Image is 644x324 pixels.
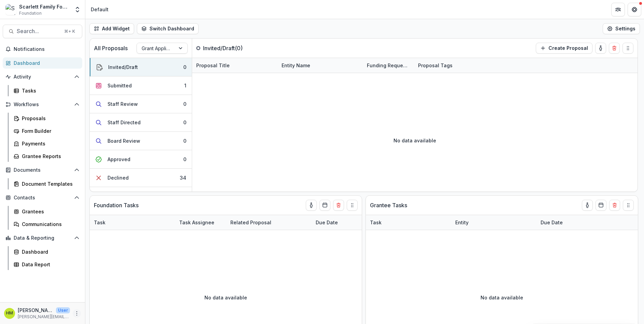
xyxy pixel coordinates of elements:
[17,28,60,34] span: Search...
[22,221,77,228] div: Communications
[175,215,226,230] div: Task Assignee
[393,137,436,144] p: No data available
[184,82,186,89] div: 1
[623,200,634,211] button: Drag
[56,307,70,313] p: User
[18,307,53,314] p: [PERSON_NAME]
[183,64,186,71] div: 0
[451,215,536,230] div: Entity
[22,180,77,187] div: Document Templates
[108,100,138,108] div: Staff Review
[192,58,277,73] div: Proposal Title
[14,195,71,201] span: Contacts
[366,215,451,230] div: Task
[203,44,254,52] p: Invited/Draft ( 0 )
[11,125,82,137] a: Form Builder
[137,23,199,34] button: Switch Dashboard
[175,219,218,226] div: Task Assignee
[73,3,82,16] button: Open entity switcher
[3,57,82,69] a: Dashboard
[536,43,592,54] button: Create Proposal
[108,119,141,126] div: Staff Directed
[14,59,77,67] div: Dashboard
[14,46,80,52] span: Notifications
[277,62,314,69] div: Entity Name
[603,23,640,34] button: Settings
[22,248,77,255] div: Dashboard
[18,314,70,320] p: [PERSON_NAME][EMAIL_ADDRESS][DOMAIN_NAME]
[183,119,186,126] div: 0
[611,3,625,16] button: Partners
[595,43,606,54] button: toggle-assigned-to-me
[22,140,77,147] div: Payments
[363,58,414,73] div: Funding Requested
[90,219,110,226] div: Task
[347,200,358,211] button: Drag
[14,235,71,241] span: Data & Reporting
[3,192,82,203] button: Open Contacts
[22,87,77,94] div: Tasks
[14,102,71,108] span: Workflows
[3,165,82,175] button: Open Documents
[11,113,82,124] a: Proposals
[22,208,77,215] div: Grantees
[11,85,82,96] a: Tasks
[363,62,414,69] div: Funding Requested
[414,58,499,73] div: Proposal Tags
[108,82,132,89] div: Submitted
[183,156,186,163] div: 0
[19,3,70,10] div: Scarlett Family Foundation
[609,200,620,211] button: Delete card
[582,200,593,211] button: toggle-assigned-to-me
[609,43,620,54] button: Delete card
[481,294,523,301] p: No data available
[183,100,186,108] div: 0
[366,219,386,226] div: Task
[94,201,139,209] p: Foundation Tasks
[90,215,175,230] div: Task
[90,113,192,132] button: Staff Directed0
[89,23,134,34] button: Add Widget
[183,137,186,144] div: 0
[22,261,77,268] div: Data Report
[3,99,82,110] button: Open Workflows
[108,64,138,71] div: Invited/Draft
[628,3,641,16] button: Get Help
[3,71,82,82] button: Open Activity
[536,215,588,230] div: Due Date
[306,200,317,211] button: toggle-assigned-to-me
[451,219,473,226] div: Entity
[370,201,407,209] p: Grantee Tasks
[14,74,71,80] span: Activity
[204,294,247,301] p: No data available
[226,219,275,226] div: Related Proposal
[312,215,363,230] div: Due Date
[22,115,77,122] div: Proposals
[108,156,130,163] div: Approved
[277,58,363,73] div: Entity Name
[90,132,192,150] button: Board Review0
[5,4,16,15] img: Scarlett Family Foundation
[536,219,567,226] div: Due Date
[226,215,312,230] div: Related Proposal
[88,4,111,14] nav: breadcrumb
[90,95,192,113] button: Staff Review0
[90,76,192,95] button: Submitted1
[19,10,42,16] span: Foundation
[622,43,633,54] button: Drag
[91,6,109,13] div: Default
[11,206,82,217] a: Grantees
[108,137,140,144] div: Board Review
[192,62,234,69] div: Proposal Title
[14,167,71,173] span: Documents
[11,138,82,149] a: Payments
[22,153,77,160] div: Grantee Reports
[63,28,76,35] div: ⌘ + K
[3,44,82,55] button: Notifications
[11,178,82,189] a: Document Templates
